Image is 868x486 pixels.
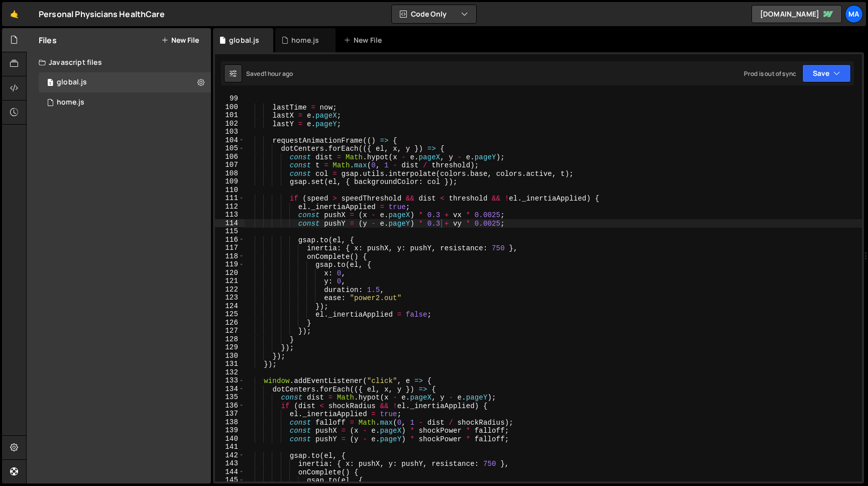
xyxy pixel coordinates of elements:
[751,5,842,23] a: [DOMAIN_NAME]
[215,128,245,136] div: 103
[2,2,27,26] a: 🤙
[215,376,245,385] div: 133
[215,302,245,311] div: 124
[229,35,259,45] div: global.js
[215,136,245,145] div: 104
[215,144,245,153] div: 105
[215,468,245,476] div: 144
[215,211,245,219] div: 113
[215,120,245,128] div: 102
[215,393,245,402] div: 135
[215,343,245,352] div: 129
[215,277,245,285] div: 121
[39,8,165,20] div: Personal Physicians HealthCare
[47,79,53,87] span: 1
[215,294,245,302] div: 123
[802,64,851,82] button: Save
[215,194,245,203] div: 111
[215,402,245,410] div: 136
[39,35,57,46] h2: Files
[57,78,87,87] div: global.js
[57,98,84,107] div: home.js
[215,169,245,178] div: 108
[215,260,245,269] div: 119
[215,410,245,418] div: 137
[215,244,245,252] div: 117
[744,69,796,78] div: Prod is out of sync
[215,161,245,169] div: 107
[215,269,245,277] div: 120
[215,327,245,335] div: 127
[215,219,245,228] div: 114
[215,227,245,236] div: 115
[39,92,211,113] div: 17171/47431.js
[215,352,245,360] div: 130
[215,368,245,377] div: 132
[215,103,245,112] div: 100
[215,94,245,103] div: 99
[215,319,245,327] div: 126
[215,476,245,484] div: 145
[215,310,245,319] div: 125
[215,443,245,451] div: 141
[344,35,386,45] div: New File
[215,385,245,394] div: 134
[215,203,245,211] div: 112
[215,177,245,186] div: 109
[215,335,245,344] div: 128
[215,186,245,195] div: 110
[215,236,245,244] div: 116
[215,426,245,435] div: 139
[291,35,319,45] div: home.js
[215,451,245,460] div: 142
[215,252,245,261] div: 118
[215,111,245,120] div: 101
[246,69,293,78] div: Saved
[161,36,199,44] button: New File
[27,52,211,72] div: Javascript files
[264,69,293,78] div: 1 hour ago
[215,459,245,468] div: 143
[392,5,476,23] button: Code Only
[39,72,211,92] div: 17171/47430.js
[215,360,245,368] div: 131
[215,285,245,294] div: 122
[845,5,863,23] a: Ma
[215,153,245,161] div: 106
[215,418,245,427] div: 138
[215,435,245,443] div: 140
